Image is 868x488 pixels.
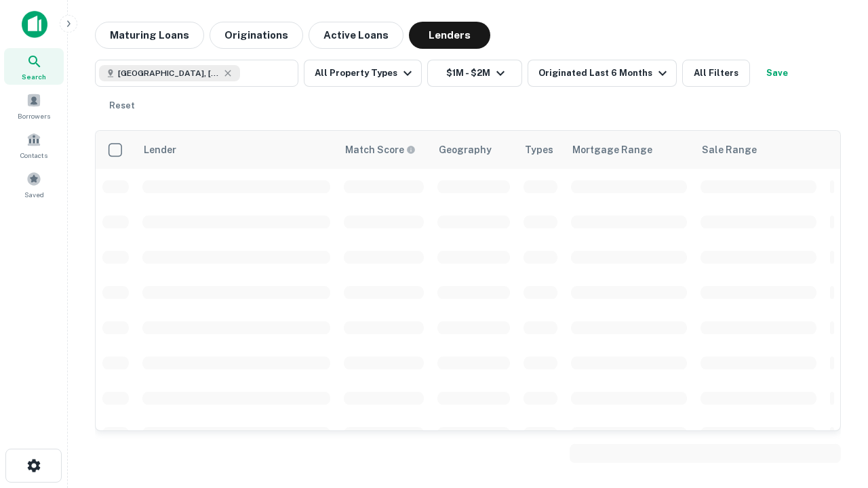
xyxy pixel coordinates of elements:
[144,142,176,158] div: Lender
[4,166,64,203] a: Saved
[95,22,204,49] button: Maturing Loans
[528,60,677,87] button: Originated Last 6 Months
[24,189,44,200] span: Saved
[345,142,413,157] h6: Match Score
[800,380,868,445] iframe: Chat Widget
[118,67,220,79] span: [GEOGRAPHIC_DATA], [GEOGRAPHIC_DATA], [GEOGRAPHIC_DATA]
[694,131,823,169] th: Sale Range
[682,60,750,87] button: All Filters
[409,22,490,49] button: Lenders
[538,65,671,81] div: Originated Last 6 Months
[431,131,517,169] th: Geography
[517,131,564,169] th: Types
[136,131,337,169] th: Lender
[755,60,799,87] button: Save your search to get updates of matches that match your search criteria.
[304,60,422,87] button: All Property Types
[427,60,522,87] button: $1M - $2M
[337,131,431,169] th: Capitalize uses an advanced AI algorithm to match your search with the best lender. The match sco...
[100,92,144,119] button: Reset
[22,71,46,82] span: Search
[525,142,553,158] div: Types
[20,150,47,161] span: Contacts
[4,87,64,124] a: Borrowers
[4,48,64,85] a: Search
[22,11,47,38] img: capitalize-icon.png
[309,22,403,49] button: Active Loans
[210,22,303,49] button: Originations
[572,142,652,158] div: Mortgage Range
[4,127,64,163] a: Contacts
[345,142,416,157] div: Capitalize uses an advanced AI algorithm to match your search with the best lender. The match sco...
[564,131,694,169] th: Mortgage Range
[702,142,757,158] div: Sale Range
[18,110,50,121] span: Borrowers
[439,142,492,158] div: Geography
